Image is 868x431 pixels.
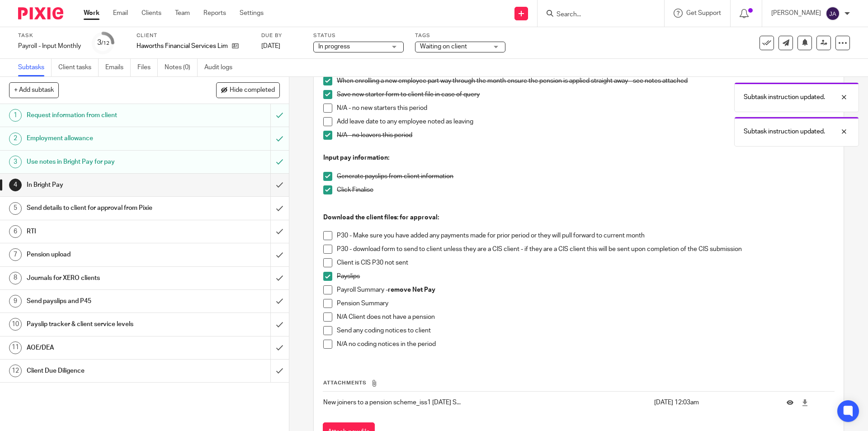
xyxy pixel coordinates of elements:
a: Download [802,398,808,407]
a: Files [137,59,158,76]
p: Add leave date to any employee noted as leaving [337,117,834,126]
p: New joiners to a pension scheme_iss1 [DATE] S... [323,398,649,407]
a: Reports [203,9,226,18]
a: Emails [105,59,131,76]
strong: Input pay information: [323,155,389,161]
p: Payroll Summary - [337,285,834,294]
a: Email [113,9,128,18]
p: Subtask instruction updated. [744,93,825,102]
div: 5 [9,202,22,215]
h1: AOE/DEA [27,341,183,355]
div: 3 [97,38,109,48]
h1: Pension upload [27,248,183,261]
strong: Download the client files: for approval: [323,214,439,221]
h1: Client Due Diligence [27,364,183,378]
label: Tags [415,32,505,39]
p: Haworths Financial Services Limited [137,42,227,51]
span: In progress [318,43,350,50]
p: Pension Summary [337,299,834,308]
a: Notes (0) [165,59,198,76]
h1: In Bright Pay [27,178,183,192]
p: P30 - Make sure you have added any payments made for prior period or they will pull forward to cu... [337,231,834,240]
div: 12 [9,365,22,377]
h1: RTI [27,225,183,238]
button: Hide completed [216,82,280,98]
h1: Use notes in Bright Pay for pay [27,155,183,169]
div: 9 [9,295,22,308]
h1: Send details to client for approval from Pixie [27,201,183,215]
div: 6 [9,225,22,238]
p: Save new starter form to client file in case of query [337,90,834,99]
p: Click Finalise [337,185,834,194]
div: Payroll - Input Monthly [18,42,81,51]
img: Pixie [18,7,63,19]
div: 1 [9,109,22,122]
div: 11 [9,341,22,354]
img: svg%3E [826,6,840,21]
p: N/A no coding notices in the period [337,340,834,349]
label: Task [18,32,81,39]
a: Team [175,9,190,18]
div: 10 [9,318,22,331]
p: Send any coding notices to client [337,326,834,335]
a: Clients [142,9,161,18]
span: Hide completed [230,87,275,94]
h1: Employment allowance [27,132,183,145]
h1: Journals for XERO clients [27,271,183,285]
span: Waiting on client [420,43,467,50]
p: Payslips [337,272,834,281]
div: 3 [9,156,22,168]
div: 2 [9,133,22,145]
div: 7 [9,248,22,261]
label: Status [313,32,404,39]
label: Client [137,32,250,39]
p: P30 - download form to send to client unless they are a CIS client - if they are a CIS client thi... [337,245,834,254]
h1: Send payslips and P45 [27,294,183,308]
p: Client is CIS P30 not sent [337,258,834,267]
div: 4 [9,179,22,191]
p: Generate payslips from client information [337,172,834,181]
span: [DATE] [261,43,280,49]
a: Work [84,9,99,18]
label: Due by [261,32,302,39]
p: N/A - no leavers this period [337,131,834,140]
p: [DATE] 12:03am [654,398,773,407]
p: N/A - no new starters this period [337,104,834,113]
button: + Add subtask [9,82,59,98]
h1: Request information from client [27,109,183,122]
strong: remove Net Pay [388,287,435,293]
a: Client tasks [58,59,99,76]
p: Subtask instruction updated. [744,127,825,136]
p: When enrolling a new employee part way through the month ensure the pension is applied straight a... [337,76,834,85]
a: Audit logs [204,59,239,76]
h1: Payslip tracker & client service levels [27,317,183,331]
div: 8 [9,272,22,284]
small: /12 [101,41,109,46]
a: Settings [240,9,264,18]
p: N/A Client does not have a pension [337,313,834,322]
a: Subtasks [18,59,52,76]
span: Attachments [323,380,367,385]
